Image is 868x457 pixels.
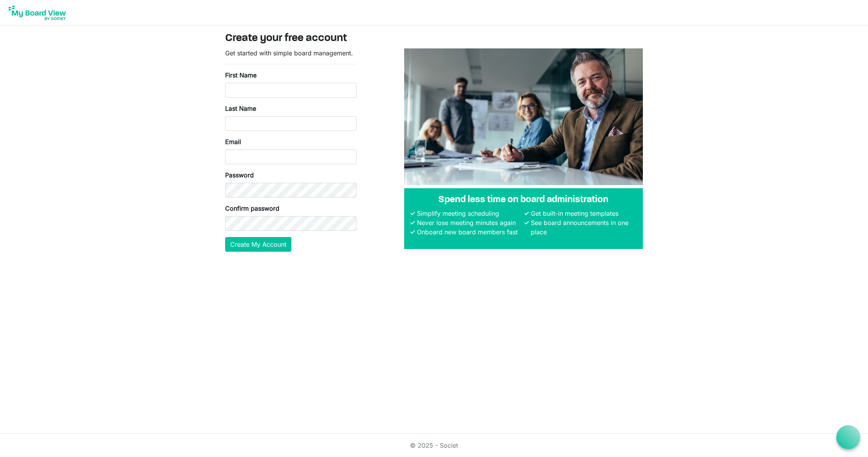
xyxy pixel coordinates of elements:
[225,237,291,252] button: Create My Account
[225,204,279,213] label: Confirm password
[415,218,523,227] li: Never lose meeting minutes again
[415,209,523,218] li: Simplify meeting scheduling
[225,32,643,45] h3: Create your free account
[404,48,643,185] img: A photograph of board members sitting at a table
[225,170,254,180] label: Password
[410,194,637,206] h4: Spend less time on board administration
[529,218,637,237] li: See board announcements in one place
[529,209,637,218] li: Get built-in meeting templates
[225,104,256,113] label: Last Name
[225,49,353,57] span: Get started with simple board management.
[225,137,241,146] label: Email
[410,442,458,449] a: © 2025 - Societ
[225,70,257,80] label: First Name
[6,3,68,22] img: My Board View Logo
[415,227,523,237] li: Onboard new board members fast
